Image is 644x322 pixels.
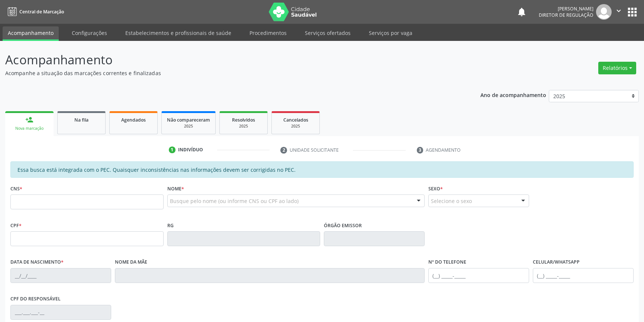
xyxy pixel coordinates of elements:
span: Na fila [74,117,88,123]
i:  [615,7,623,15]
input: (__) _____-_____ [533,268,634,283]
button:  [612,4,626,20]
input: ___.___.___-__ [10,305,111,320]
label: RG [167,220,174,231]
div: [PERSON_NAME] [539,6,593,12]
label: Nome [167,183,184,194]
a: Estabelecimentos e profissionais de saúde [120,26,236,39]
div: 2025 [277,123,314,129]
label: CPF [10,220,22,231]
img: img [596,4,612,20]
input: (__) _____-_____ [428,268,529,283]
a: Serviços ofertados [300,26,356,39]
span: Agendados [121,117,146,123]
div: Nova marcação [10,126,48,131]
div: 2025 [225,123,262,129]
a: Acompanhamento [3,26,59,41]
div: 2025 [167,123,210,129]
a: Procedimentos [244,26,292,39]
p: Acompanhe a situação das marcações correntes e finalizadas [5,69,449,77]
span: Busque pelo nome (ou informe CNS ou CPF ao lado) [170,197,299,205]
label: Nº do Telefone [428,257,466,268]
label: Data de nascimento [10,257,64,268]
input: __/__/____ [10,268,111,283]
div: Essa busca está integrada com o PEC. Quaisquer inconsistências nas informações devem ser corrigid... [10,161,634,178]
a: Configurações [67,26,112,39]
label: Celular/WhatsApp [533,257,580,268]
label: Nome da mãe [115,257,147,268]
a: Serviços por vaga [364,26,418,39]
label: CNS [10,183,22,194]
span: Resolvidos [232,117,255,123]
p: Ano de acompanhamento [480,90,546,99]
span: Central de Marcação [19,9,64,15]
label: CPF do responsável [10,293,61,305]
button: notifications [516,7,527,17]
button: apps [626,6,639,19]
div: person_add [25,116,33,124]
div: Indivíduo [178,146,203,153]
div: 1 [169,146,176,153]
label: Órgão emissor [324,220,362,231]
label: Sexo [428,183,443,194]
p: Acompanhamento [5,51,449,69]
span: Selecione o sexo [431,197,472,205]
span: Diretor de regulação [539,12,593,18]
span: Não compareceram [167,117,210,123]
span: Cancelados [283,117,308,123]
a: Central de Marcação [5,6,64,18]
button: Relatórios [598,62,636,74]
